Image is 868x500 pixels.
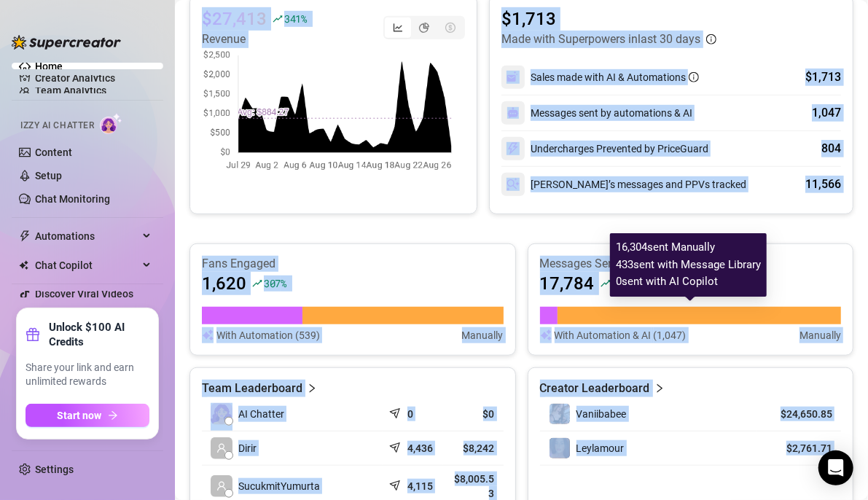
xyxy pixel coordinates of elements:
img: svg%3e [507,142,520,155]
a: Discover Viral Videos [35,288,133,300]
a: Settings [35,464,74,475]
div: 1,047 [812,104,841,122]
button: Start nowarrow-right [26,404,149,427]
a: Chat Monitoring [35,193,110,205]
span: rise [601,278,611,289]
span: dollar-circle [445,23,455,33]
span: send [389,439,404,453]
img: Vaniibabee [550,404,570,424]
div: [PERSON_NAME]’s messages and PPVs tracked [501,173,746,196]
span: Automations [35,224,138,248]
article: 0 sent with AI Copilot [616,273,761,291]
div: 804 [821,140,841,157]
article: 4,436 [407,441,433,456]
span: Leylamour [576,442,625,454]
div: Undercharges Prevented by PriceGuard [501,137,708,160]
article: Manually [462,327,504,343]
a: Team Analytics [35,85,106,96]
article: Creator Leaderboard [540,380,650,397]
span: SucukmitYumurta [238,478,320,494]
article: 0 [407,407,413,421]
a: Setup [35,170,62,181]
article: With Automation (539) [216,327,320,343]
span: Izzy AI Chatter [20,119,94,133]
a: Content [35,147,72,158]
span: thunderbolt [19,230,31,242]
div: Messages sent by automations & AI [501,101,692,125]
article: Messages Sent [540,256,842,272]
span: send [389,405,404,419]
span: right [307,380,317,397]
article: Made with Superpowers in last 30 days [501,31,700,48]
a: Creator Analytics [35,66,152,90]
img: Leylamour [550,438,570,458]
span: Start now [58,410,102,421]
div: segmented control [383,16,465,39]
span: line-chart [393,23,403,33]
article: Revenue [202,31,307,48]
img: AI Chatter [100,113,122,134]
span: user [216,443,227,453]
a: Home [35,60,63,72]
article: 16,304 sent Manually [616,239,761,257]
span: pie-chart [419,23,429,33]
article: 17,784 [540,272,595,295]
span: info-circle [689,72,699,82]
article: With Automation & AI (1,047) [555,327,687,343]
span: Share your link and earn unlimited rewards [26,361,149,389]
img: svg%3e [507,107,519,119]
span: Dirir [238,440,257,456]
img: Chat Copilot [19,260,28,270]
img: logo-BBDzfeDw.svg [12,35,121,50]
article: $24,650.85 [766,407,832,421]
article: $0 [452,407,495,421]
img: svg%3e [202,327,214,343]
article: 4,115 [407,479,433,493]
article: Team Leaderboard [202,380,302,397]
img: svg%3e [507,178,520,191]
span: gift [26,327,40,342]
span: Chat Copilot [35,254,138,277]
div: Open Intercom Messenger [818,450,853,485]
article: 1,620 [202,272,246,295]
article: $8,242 [452,441,495,456]
span: 307 % [264,276,286,290]
span: arrow-right [108,410,118,421]
span: user [216,481,227,491]
span: 341 % [284,12,307,26]
article: Manually [799,327,841,343]
article: $27,413 [202,7,267,31]
img: svg%3e [540,327,552,343]
article: $1,713 [501,7,716,31]
span: rise [273,14,283,24]
div: 11,566 [805,176,841,193]
article: 433 sent with Message Library [616,257,761,274]
span: send [389,477,404,491]
article: $2,761.71 [766,441,832,456]
article: Fans Engaged [202,256,504,272]
span: info-circle [706,34,716,44]
img: svg%3e [507,71,520,84]
div: Sales made with AI & Automations [531,69,699,85]
img: izzy-ai-chatter-avatar-DDCN_rTZ.svg [211,403,232,425]
span: rise [252,278,262,289]
strong: Unlock $100 AI Credits [49,320,149,349]
span: AI Chatter [238,406,284,422]
span: Vaniibabee [576,408,627,420]
div: $1,713 [805,69,841,86]
span: right [654,380,665,397]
